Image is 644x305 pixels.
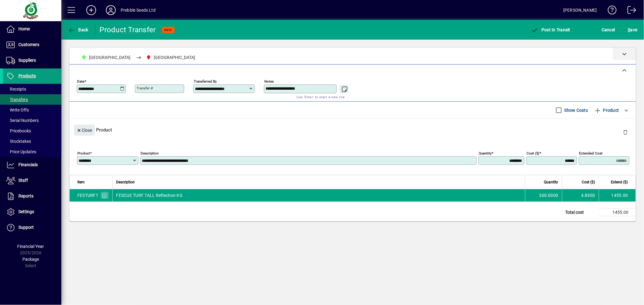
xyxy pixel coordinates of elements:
span: Extend ($) [611,179,628,186]
button: Close [74,125,95,136]
button: Product [591,105,622,116]
a: Settings [3,204,61,220]
mat-label: Quantity [479,151,492,155]
span: Back [68,27,88,32]
a: Serial Numbers [3,115,61,126]
span: Item [77,179,85,186]
a: Customers [3,37,61,53]
span: Description [116,179,135,186]
span: Receipts [6,87,26,92]
a: Staff [3,173,61,188]
span: Quantity [544,179,558,186]
label: Show Costs [563,107,588,113]
a: Stocktakes [3,136,61,147]
mat-label: Description [141,151,159,155]
a: Transfers [3,94,61,105]
mat-label: Extended Cost [579,151,603,155]
div: Product Transfer [100,25,156,35]
div: [PERSON_NAME] [564,5,597,15]
span: Product [594,105,619,115]
span: NEW [165,28,172,32]
button: Delete [618,125,633,139]
div: FESTURFT [77,192,98,198]
span: ave [628,25,638,35]
span: Package [22,257,39,262]
span: Financials [18,162,38,167]
span: Post In Transit [531,27,570,32]
a: Write Offs [3,105,61,115]
button: Save [627,24,639,35]
div: Product [69,119,636,141]
td: Total cost [562,209,599,216]
div: Prebble Seeds Ltd [121,5,156,15]
mat-label: Notes [264,79,274,84]
span: Reports [18,194,33,198]
span: Write Offs [6,108,29,112]
a: Logout [623,1,636,21]
mat-label: Product [77,151,90,155]
button: Add [81,5,101,16]
mat-label: Date [77,79,84,84]
span: Suppliers [18,58,36,63]
span: Home [18,26,30,31]
a: Reports [3,189,61,204]
span: Stocktakes [6,139,31,144]
span: Customers [18,42,39,47]
span: Support [18,225,34,230]
a: Financials [3,157,61,173]
td: 1455.00 [599,189,636,201]
mat-hint: Use 'Enter' to start a new line [297,93,345,100]
span: Cancel [602,25,615,35]
button: Cancel [600,24,617,35]
span: S [628,27,630,32]
span: FESCUE TURF TALL Reflection KG [116,192,183,198]
button: Back [66,24,90,35]
app-page-header-button: Delete [618,129,633,135]
span: Pricebooks [6,128,31,133]
button: Profile [101,5,121,16]
td: 1455.00 [599,209,636,216]
span: Financial Year [17,244,44,249]
mat-label: Transferred by [194,79,217,84]
a: Suppliers [3,53,61,68]
td: 300.0000 [525,189,562,201]
span: Staff [18,178,28,183]
a: Home [3,22,61,37]
a: Knowledge Base [603,1,617,21]
span: Settings [18,209,34,214]
span: Transfers [6,97,28,102]
app-page-header-button: Close [72,127,96,133]
mat-label: Cost ($) [527,151,540,155]
a: Pricebooks [3,126,61,136]
app-page-header-button: Back [61,24,95,35]
a: Receipts [3,84,61,94]
a: Support [3,220,61,235]
mat-label: Transfer # [137,86,153,90]
button: Post In Transit [530,24,572,35]
a: Price Updates [3,147,61,157]
span: Cost ($) [582,179,595,186]
td: 4.8500 [562,189,599,201]
span: Price Updates [6,149,36,154]
span: Close [76,125,92,135]
span: Serial Numbers [6,118,39,123]
span: Products [18,73,36,78]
